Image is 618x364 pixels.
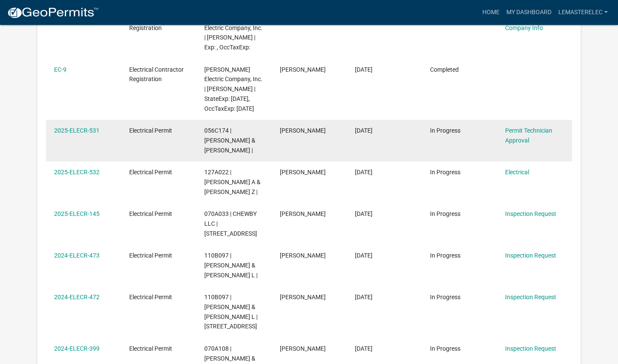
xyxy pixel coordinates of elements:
[505,169,529,176] a: Electrical
[430,169,460,176] span: In Progress
[204,169,261,195] span: 127A022 | CHADWICK CRAIG A & TREVA Z |
[129,127,172,134] span: Electrical Permit
[505,252,556,259] a: Inspection Request
[505,345,556,352] a: Inspection Request
[129,294,172,300] span: Electrical Permit
[204,127,255,154] span: 056C174 | SMITH MATTHEW J & LYNNE M |
[355,169,373,176] span: 09/16/2025
[355,210,373,217] span: 03/13/2025
[129,169,172,176] span: Electrical Permit
[355,66,373,73] span: 09/16/2025
[204,294,257,330] span: 110B097 | ROGERS WILLIAM R & CHANDA L | 230 River Cove Ridge
[430,345,460,352] span: In Progress
[54,169,100,176] a: 2025-ELECR-532
[129,66,184,83] span: Electrical Contractor Registration
[54,210,100,217] a: 2025-ELECR-145
[280,169,326,176] span: Dennis Lemaster
[430,127,460,134] span: In Progress
[505,127,552,144] a: Permit Technician Approval
[430,294,460,300] span: In Progress
[355,294,373,300] span: 10/07/2024
[204,210,257,237] span: 070A033 | CHEWBY LLC | 230 River Cove Ridge
[355,252,373,259] span: 10/07/2024
[280,127,326,134] span: Dennis Lemaster
[280,345,326,352] span: Dennis Lemaster
[479,4,503,21] a: Home
[430,66,459,73] span: Completed
[280,66,326,73] span: Dennis Lemaster
[54,252,100,259] a: 2024-ELECR-473
[204,66,263,112] span: Lemaster Electric Company, Inc. | Dennis Lemaster | StateExp: 06/30/2026, OccTaxExp: 12/31/2025
[280,294,326,300] span: Dennis Lemaster
[505,210,556,217] a: Inspection Request
[54,127,100,134] a: 2025-ELECR-531
[204,15,263,51] span: Lemaster Electric Company, Inc. | Dennis Lemaster | Exp: , OccTaxExp:
[505,294,556,300] a: Inspection Request
[503,4,555,21] a: My Dashboard
[54,294,100,300] a: 2024-ELECR-472
[280,252,326,259] span: Dennis Lemaster
[355,345,373,352] span: 08/28/2024
[129,345,172,352] span: Electrical Permit
[54,345,100,352] a: 2024-ELECR-399
[280,210,326,217] span: Dennis Lemaster
[430,210,460,217] span: In Progress
[54,66,67,73] a: EC-9
[555,4,611,21] a: Lemasterelec
[129,210,172,217] span: Electrical Permit
[355,127,373,134] span: 09/16/2025
[129,252,172,259] span: Electrical Permit
[204,252,257,279] span: 110B097 | ROGERS WILLIAM R & CHANDA L |
[430,252,460,259] span: In Progress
